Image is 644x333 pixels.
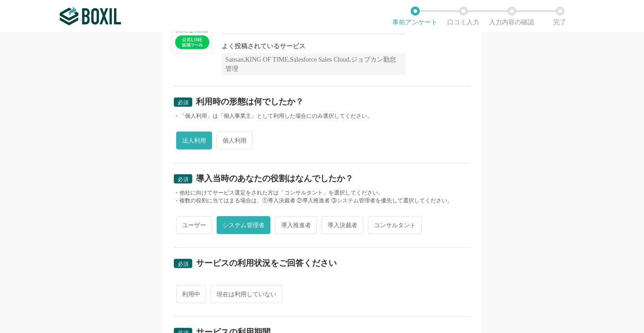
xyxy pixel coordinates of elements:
[196,98,304,106] div: 利用時の形態は何でしたか？
[196,174,353,183] div: 導入当時のあなたの役割はなんでしたか？
[174,189,470,197] div: ・他社に向けてサービス選定をされた方は「コンサルタント」を選択してください。
[488,6,536,26] li: 入力内容の確認
[222,53,406,75] div: Sansan,KING OF TIME,Salesforce Sales Cloud,ジョブカン勤怠管理
[60,7,121,25] img: ボクシルSaaS_ロゴ
[178,99,189,106] span: 必須
[178,176,189,183] span: 必須
[174,197,470,205] div: ・複数の役割に当てはまる場合は、①導入決裁者 ②導入推進者 ③システム管理者を優先して選択してください。
[211,285,282,303] span: 現在は利用していない
[217,216,270,234] span: システム管理者
[178,261,189,267] span: 必須
[222,43,406,50] div: よく投稿されているサービス
[391,6,439,26] li: 事前アンケート
[176,285,206,303] span: 利用中
[174,112,470,120] div: ・「個人利用」は「個人事業主」として利用した場合にのみ選択してください。
[176,132,212,149] span: 法人利用
[322,216,363,234] span: 導入決裁者
[536,6,584,26] li: 完了
[176,216,212,234] span: ユーザー
[439,6,488,26] li: 口コミ入力
[196,259,337,267] div: サービスの利用状況をご回答ください
[275,216,317,234] span: 導入推進者
[368,216,422,234] span: コンサルタント
[217,132,253,149] span: 個人利用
